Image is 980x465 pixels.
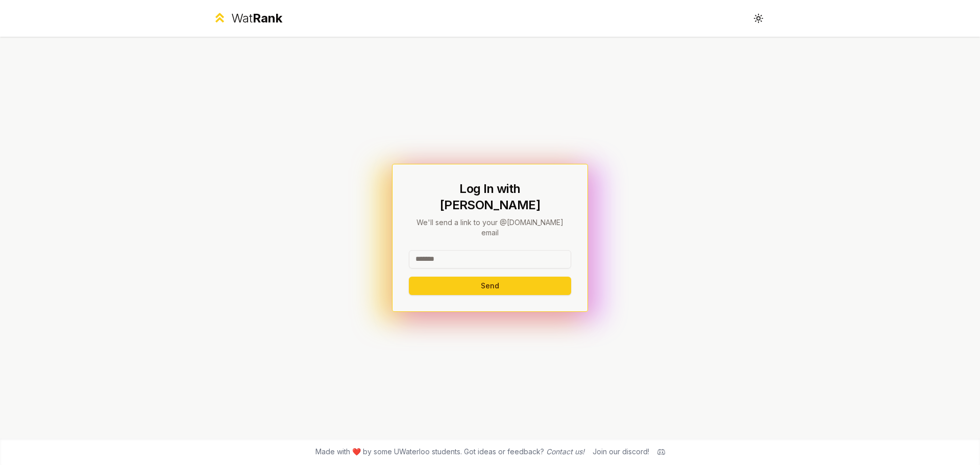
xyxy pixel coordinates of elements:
[212,10,282,27] a: WatRank
[546,447,584,456] a: Contact us!
[409,277,571,295] button: Send
[315,447,584,457] span: Made with ❤️ by some UWaterloo students. Got ideas or feedback?
[231,10,282,27] div: Wat
[409,181,571,213] h1: Log In with [PERSON_NAME]
[593,447,649,457] div: Join our discord!
[409,217,571,238] p: We'll send a link to your @[DOMAIN_NAME] email
[253,11,282,26] span: Rank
